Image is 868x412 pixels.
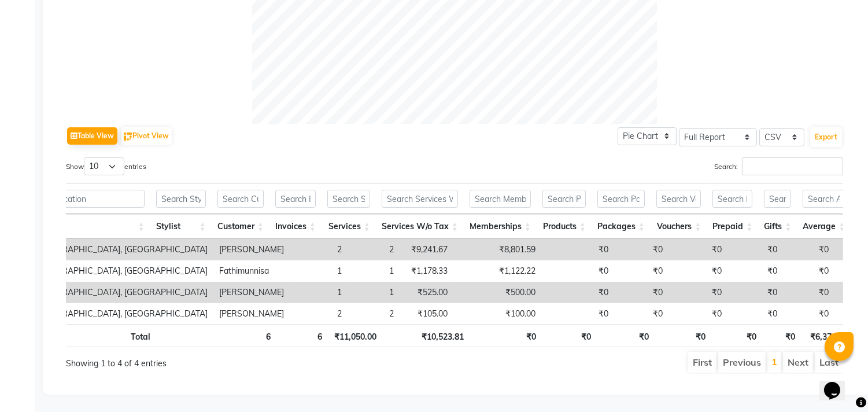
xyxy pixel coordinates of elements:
input: Search Stylist [156,190,206,208]
div: Showing 1 to 4 of 4 entries [66,351,380,370]
th: ₹0 [597,325,655,347]
th: Products: activate to sort column ascending [537,214,592,239]
td: [PERSON_NAME] [213,239,290,260]
td: ₹525.00 [400,282,453,303]
input: Search Services [327,190,370,208]
td: ₹0 [727,303,783,325]
td: ₹0 [541,282,614,303]
input: Search Location [21,190,145,208]
td: The [GEOGRAPHIC_DATA], [GEOGRAPHIC_DATA] [15,260,213,282]
input: Search Packages [597,190,645,208]
select: Showentries [84,157,124,175]
td: ₹0 [668,239,727,260]
td: ₹1,122.22 [453,260,541,282]
th: ₹0 [470,325,542,347]
th: ₹6,376.67 [801,325,854,347]
td: ₹0 [541,260,614,282]
th: Vouchers: activate to sort column ascending [651,214,707,239]
th: ₹0 [655,325,711,347]
td: ₹8,801.59 [453,239,541,260]
th: ₹10,523.81 [383,325,470,347]
th: Services: activate to sort column ascending [322,214,376,239]
input: Search Services W/o Tax [382,190,458,208]
th: Gifts: activate to sort column ascending [758,214,797,239]
td: ₹0 [727,239,783,260]
td: Fathimunnisa [213,260,290,282]
label: Show entries [66,157,146,175]
td: ₹0 [783,260,834,282]
th: Customer: activate to sort column ascending [212,214,269,239]
td: ₹0 [614,239,668,260]
input: Search Products [542,190,586,208]
td: [PERSON_NAME] [213,303,290,325]
td: The [GEOGRAPHIC_DATA], [GEOGRAPHIC_DATA] [15,239,213,260]
td: 2 [290,239,348,260]
th: ₹11,050.00 [328,325,382,347]
td: ₹1,178.33 [400,260,453,282]
th: Location: activate to sort column ascending [15,214,150,239]
td: 2 [290,303,348,325]
td: ₹100.00 [453,303,541,325]
th: ₹0 [542,325,597,347]
input: Search Vouchers [656,190,701,208]
td: 1 [290,260,348,282]
td: ₹0 [783,282,834,303]
td: The [GEOGRAPHIC_DATA], [GEOGRAPHIC_DATA] [15,282,213,303]
td: ₹0 [541,303,614,325]
a: 1 [771,356,777,367]
td: ₹0 [614,260,668,282]
th: 6 [276,325,328,347]
td: ₹0 [727,260,783,282]
th: ₹0 [711,325,762,347]
td: 1 [348,282,400,303]
td: ₹0 [614,303,668,325]
input: Search Customer [217,190,264,208]
td: 2 [348,303,400,325]
img: pivot.png [124,133,132,141]
button: Table View [67,127,117,145]
input: Search Invoices [275,190,316,208]
th: Invoices: activate to sort column ascending [269,214,322,239]
label: Search: [714,157,843,175]
input: Search Prepaid [712,190,752,208]
button: Pivot View [121,127,172,145]
th: Services W/o Tax: activate to sort column ascending [376,214,464,239]
td: ₹0 [727,282,783,303]
td: ₹0 [614,282,668,303]
th: Memberships: activate to sort column ascending [464,214,537,239]
th: Total [15,325,156,347]
th: 6 [219,325,276,347]
td: ₹0 [668,260,727,282]
td: ₹105.00 [400,303,453,325]
td: ₹0 [783,303,834,325]
td: 1 [290,282,348,303]
td: ₹9,241.67 [400,239,453,260]
td: ₹0 [668,282,727,303]
td: ₹0 [783,239,834,260]
th: Stylist: activate to sort column ascending [150,214,212,239]
td: The [GEOGRAPHIC_DATA], [GEOGRAPHIC_DATA] [15,303,213,325]
iframe: chat widget [819,366,856,400]
input: Search Average [803,190,845,208]
th: Packages: activate to sort column ascending [592,214,651,239]
input: Search Memberships [470,190,531,208]
td: [PERSON_NAME] [213,282,290,303]
th: ₹0 [762,325,801,347]
input: Search Gifts [764,190,791,208]
td: ₹0 [668,303,727,325]
td: 1 [348,260,400,282]
th: Prepaid: activate to sort column ascending [707,214,758,239]
th: Average: activate to sort column ascending [797,214,851,239]
td: ₹0 [541,239,614,260]
td: 2 [348,239,400,260]
input: Search: [742,157,843,175]
td: ₹500.00 [453,282,541,303]
button: Export [810,127,842,147]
